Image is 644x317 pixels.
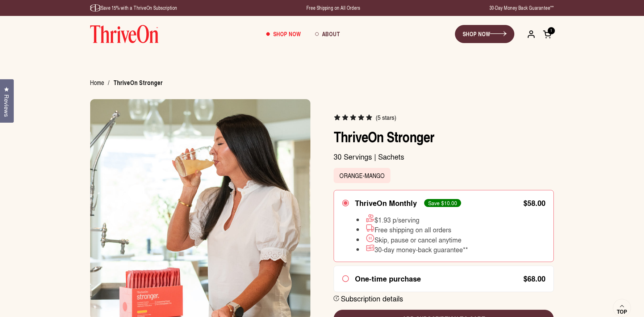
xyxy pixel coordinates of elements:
span: Top [617,309,627,315]
div: $58.00 [523,199,545,207]
span: / [108,79,109,86]
a: SHOP NOW [455,25,514,43]
span: Reviews [2,94,11,117]
div: ThriveOn Monthly [355,199,417,207]
p: 30-Day Money Back Guarantee** [489,4,554,12]
label: Orange-Mango [334,168,390,183]
h1: ThriveOn Stronger [334,128,554,145]
span: (5 stars) [376,114,396,121]
div: Subscription details [341,294,403,303]
a: About [308,24,347,44]
div: One-time purchase [355,274,421,283]
div: Save $10.00 [424,199,461,207]
p: Save 15% with a ThriveOn Subscription [90,4,177,12]
li: $1.93 p/serving [356,214,468,224]
span: About [322,30,340,38]
div: $68.00 [523,275,545,282]
li: Free shipping on all orders [356,224,468,234]
p: 30 Servings | Sachets [334,152,554,161]
span: Shop Now [273,30,301,38]
nav: breadcrumbs [90,79,172,86]
a: Home [90,78,104,87]
a: Shop Now [259,24,308,44]
span: Home [90,78,104,88]
li: 30-day money-back guarantee** [356,244,468,254]
p: Free Shipping on All Orders [306,4,360,12]
li: Skip, pause or cancel anytime [356,234,468,244]
span: ThriveOn Stronger [113,79,163,86]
